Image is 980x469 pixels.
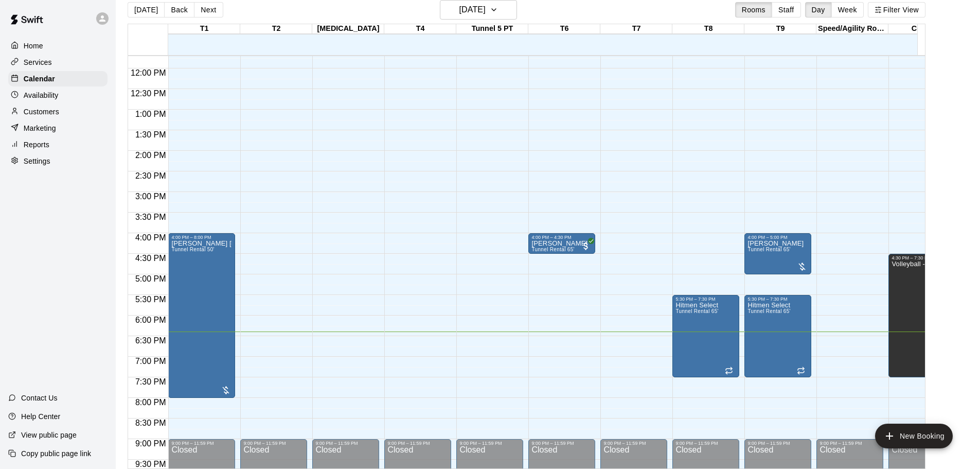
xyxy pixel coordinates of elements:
[816,24,888,34] div: Speed/Agility Room
[133,151,169,160] span: 2:00 PM
[747,308,790,314] span: Tunnel Rental 65'
[747,247,790,252] span: Tunnel Rental 65'
[744,233,811,274] div: 4:00 PM – 5:00 PM: Steven salvino
[133,274,169,283] span: 5:00 PM
[24,90,59,100] p: Availability
[128,68,168,77] span: 12:00 PM
[171,247,214,252] span: Tunnel Rental 50'
[797,367,805,375] span: Recurring event
[672,295,739,377] div: 5:30 PM – 7:30 PM: Hitmen Select
[133,460,169,468] span: 9:30 PM
[171,441,232,446] div: 9:00 PM – 11:59 PM
[8,71,108,86] a: Calendar
[133,316,169,324] span: 6:00 PM
[772,2,801,18] button: Staff
[168,24,240,34] div: T1
[133,130,169,139] span: 1:30 PM
[133,377,169,386] span: 7:30 PM
[133,398,169,407] span: 8:00 PM
[133,192,169,201] span: 3:00 PM
[528,233,595,254] div: 4:00 PM – 4:30 PM: Charlie D
[133,233,169,242] span: 4:00 PM
[315,441,376,446] div: 9:00 PM – 11:59 PM
[133,213,169,221] span: 3:30 PM
[133,357,169,366] span: 7:00 PM
[531,247,574,252] span: Tunnel Rental 65'
[384,24,456,34] div: T4
[133,419,169,427] span: 8:30 PM
[133,439,169,448] span: 9:00 PM
[8,153,108,169] a: Settings
[194,2,223,18] button: Next
[603,441,664,446] div: 9:00 PM – 11:59 PM
[735,2,772,18] button: Rooms
[747,297,808,302] div: 5:30 PM – 7:30 PM
[8,104,108,119] a: Customers
[581,241,591,251] span: All customers have paid
[164,2,194,18] button: Back
[133,254,169,263] span: 4:30 PM
[24,156,50,166] p: Settings
[8,38,108,54] a: Home
[747,441,808,446] div: 9:00 PM – 11:59 PM
[456,24,528,34] div: Tunnel 5 PT
[8,88,108,103] a: Availability
[24,57,52,67] p: Services
[21,411,60,422] p: Help Center
[675,297,736,302] div: 5:30 PM – 7:30 PM
[744,24,816,34] div: T9
[133,171,169,180] span: 2:30 PM
[747,235,808,240] div: 4:00 PM – 5:00 PM
[21,430,77,440] p: View public page
[805,2,832,18] button: Day
[8,137,108,152] a: Reports
[128,89,168,98] span: 12:30 PM
[24,74,55,84] p: Calendar
[8,55,108,70] a: Services
[744,295,811,377] div: 5:30 PM – 7:30 PM: Hitmen Select
[672,24,744,34] div: T8
[24,107,59,117] p: Customers
[888,24,960,34] div: Court 1
[240,24,312,34] div: T2
[243,441,304,446] div: 9:00 PM – 11:59 PM
[24,123,56,133] p: Marketing
[387,441,448,446] div: 9:00 PM – 11:59 PM
[531,235,592,240] div: 4:00 PM – 4:30 PM
[133,336,169,345] span: 6:30 PM
[8,120,108,136] a: Marketing
[459,441,520,446] div: 9:00 PM – 11:59 PM
[675,441,736,446] div: 9:00 PM – 11:59 PM
[675,308,718,314] span: Tunnel Rental 65'
[133,295,169,304] span: 5:30 PM
[725,367,733,375] span: Recurring event
[531,441,592,446] div: 9:00 PM – 11:59 PM
[892,255,952,260] div: 4:30 PM – 7:30 PM
[24,41,43,51] p: Home
[888,254,955,377] div: 4:30 PM – 7:30 PM: Volleyball - Chicago Elite
[868,2,925,18] button: Filter View
[133,110,169,118] span: 1:00 PM
[459,3,486,17] h6: [DATE]
[171,235,232,240] div: 4:00 PM – 8:00 PM
[128,2,165,18] button: [DATE]
[528,24,600,34] div: T6
[831,2,864,18] button: Week
[21,448,91,459] p: Copy public page link
[600,24,672,34] div: T7
[819,441,880,446] div: 9:00 PM – 11:59 PM
[168,233,235,398] div: 4:00 PM – 8:00 PM: Kendall Ryndak Samuel
[24,140,49,150] p: Reports
[875,424,953,448] button: add
[21,393,58,403] p: Contact Us
[312,24,384,34] div: [MEDICAL_DATA]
